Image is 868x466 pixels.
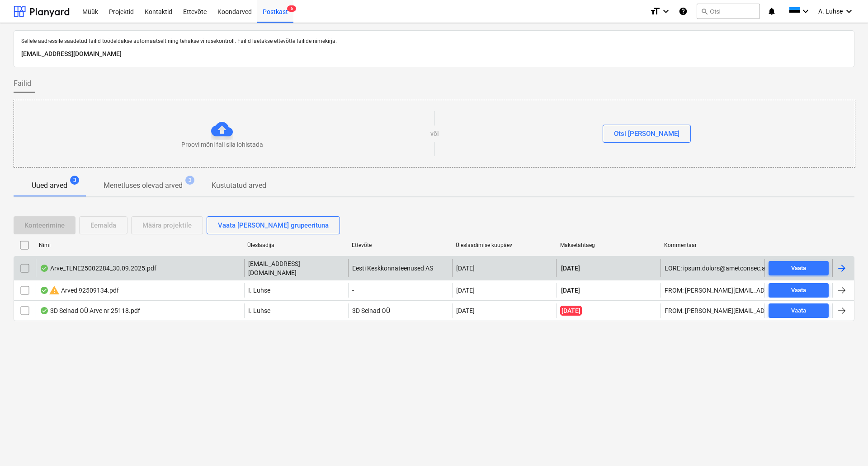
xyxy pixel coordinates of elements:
p: Sellele aadressile saadetud failid töödeldakse automaatselt ning tehakse viirusekontroll. Failid ... [21,38,847,45]
p: Uued arved [32,180,67,191]
div: Eesti Keskkonnateenused AS [348,259,452,277]
p: Menetluses olevad arved [104,180,183,191]
div: Üleslaadimise kuupäev [456,242,553,248]
p: [EMAIL_ADDRESS][DOMAIN_NAME] [248,259,344,277]
span: 3 [70,176,79,185]
div: 3D Seinad OÜ Arve nr 25118.pdf [40,307,140,314]
div: Vaata [PERSON_NAME] grupeerituna [218,219,329,231]
div: Üleslaadija [247,242,344,248]
span: 6 [287,5,296,12]
p: või [430,129,439,138]
i: Abikeskus [679,6,688,17]
span: search [701,8,708,15]
div: Proovi mõni fail siia lohistadavõiOtsi [PERSON_NAME] [14,100,855,168]
div: Vaata [791,285,806,296]
div: [DATE] [456,265,475,272]
div: Vestlusvidin [823,423,868,466]
span: [DATE] [560,286,581,295]
p: Proovi mõni fail siia lohistada [181,140,263,149]
i: format_size [650,6,660,17]
button: Vaata [769,283,829,298]
i: notifications [767,6,776,17]
div: [DATE] [456,287,475,294]
span: 3 [185,176,194,185]
span: Failid [14,78,31,89]
p: [EMAIL_ADDRESS][DOMAIN_NAME] [21,49,847,60]
button: Vaata [769,303,829,318]
div: - [348,283,452,298]
p: Kustutatud arved [212,180,266,191]
div: Andmed failist loetud [40,307,49,314]
span: A. Luhse [818,8,843,15]
div: Andmed failist loetud [40,287,49,294]
div: Arved 92509134.pdf [40,285,119,296]
div: Vaata [791,306,806,316]
button: Otsi [PERSON_NAME] [603,125,691,143]
div: Otsi [PERSON_NAME] [614,128,679,140]
div: Arve_TLNE25002284_30.09.2025.pdf [40,265,156,272]
p: I. Luhse [248,286,270,295]
button: Vaata [PERSON_NAME] grupeerituna [207,216,340,234]
div: Andmed failist loetud [40,265,49,272]
button: Vaata [769,261,829,275]
div: 3D Seinad OÜ [348,303,452,318]
i: keyboard_arrow_down [800,6,811,17]
span: [DATE] [560,306,582,316]
div: [DATE] [456,307,475,314]
button: Otsi [697,4,760,19]
div: Ettevõte [352,242,449,248]
span: [DATE] [560,264,581,273]
i: keyboard_arrow_down [844,6,854,17]
p: I. Luhse [248,306,270,315]
span: warning [49,285,60,296]
div: Nimi [39,242,240,248]
div: Vaata [791,263,806,274]
div: Kommentaar [664,242,761,248]
iframe: Chat Widget [823,423,868,466]
i: keyboard_arrow_down [660,6,671,17]
div: Maksetähtaeg [560,242,657,248]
